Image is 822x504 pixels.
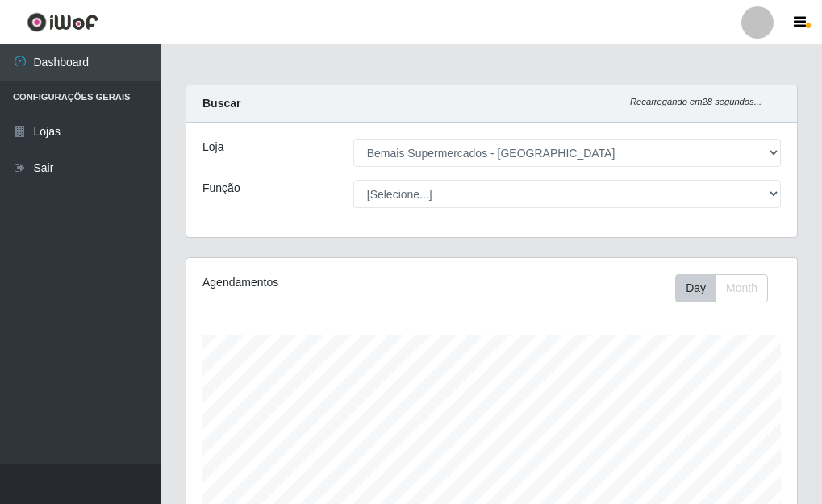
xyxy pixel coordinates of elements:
div: First group [675,274,768,302]
i: Recarregando em 28 segundos... [630,97,761,106]
div: Agendamentos [202,274,429,291]
label: Função [202,180,240,197]
strong: Buscar [202,97,240,110]
button: Day [675,274,716,302]
button: Month [716,274,768,302]
label: Loja [202,139,223,156]
img: CoreUI Logo [27,12,98,32]
div: Toolbar with button groups [675,274,781,302]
